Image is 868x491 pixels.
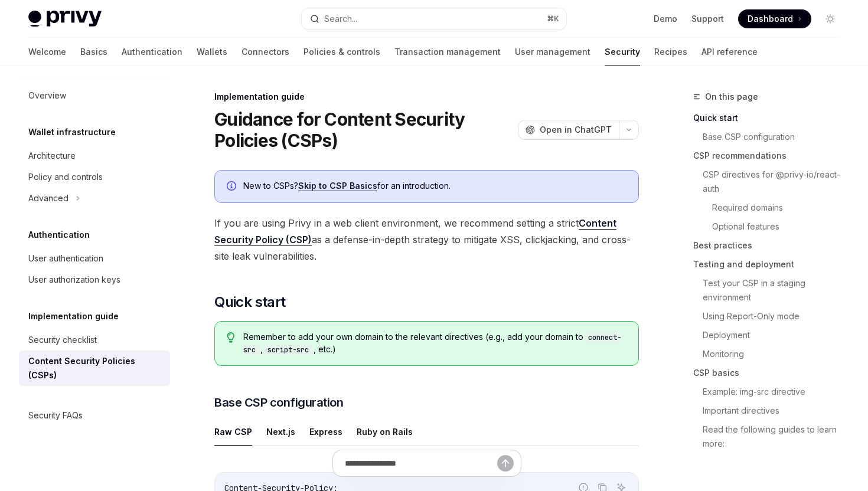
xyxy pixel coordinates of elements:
[304,38,380,66] a: Policies & controls
[19,85,170,106] a: Overview
[547,14,559,24] span: ⌘ K
[703,165,849,198] a: CSP directives for @privy-io/react-auth
[19,145,170,166] a: Architecture
[738,9,811,28] a: Dashboard
[243,332,621,356] code: connect-src
[28,11,102,27] img: light logo
[302,8,566,30] button: Search...⌘K
[540,124,612,136] span: Open in ChatGPT
[394,38,501,66] a: Transaction management
[80,38,107,66] a: Basics
[693,364,849,382] a: CSP basics
[701,38,758,66] a: API reference
[214,394,343,411] span: Base CSP configuration
[28,125,116,139] h5: Wallet infrastructure
[19,248,170,269] a: User authentication
[28,89,66,103] div: Overview
[693,146,849,165] a: CSP recommendations
[28,38,66,66] a: Welcome
[712,217,849,236] a: Optional features
[324,12,357,26] div: Search...
[703,382,849,401] a: Example: img-src directive
[693,236,849,255] a: Best practices
[214,418,252,446] button: Raw CSP
[705,90,758,104] span: On this page
[654,38,687,66] a: Recipes
[28,309,119,323] h5: Implementation guide
[19,351,170,386] a: Content Security Policies (CSPs)
[703,307,849,326] a: Using Report-Only mode
[197,38,227,66] a: Wallets
[28,191,68,205] div: Advanced
[28,354,163,382] div: Content Security Policies (CSPs)
[214,109,513,151] h1: Guidance for Content Security Policies (CSPs)
[693,255,849,274] a: Testing and deployment
[19,269,170,290] a: User authorization keys
[214,293,285,312] span: Quick start
[227,181,239,193] svg: Info
[28,149,76,163] div: Architecture
[703,274,849,307] a: Test your CSP in a staging environment
[266,418,295,446] button: Next.js
[605,38,640,66] a: Security
[227,332,235,343] svg: Tip
[748,13,793,25] span: Dashboard
[263,344,314,356] code: script-src
[243,180,626,193] div: New to CSPs? for an introduction.
[518,120,619,140] button: Open in ChatGPT
[821,9,840,28] button: Toggle dark mode
[703,326,849,345] a: Deployment
[654,13,677,25] a: Demo
[515,38,590,66] a: User management
[28,333,97,347] div: Security checklist
[497,455,514,472] button: Send message
[19,405,170,426] a: Security FAQs
[357,418,413,446] button: Ruby on Rails
[242,38,289,66] a: Connectors
[28,273,120,287] div: User authorization keys
[712,198,849,217] a: Required domains
[214,215,639,264] span: If you are using Privy in a web client environment, we recommend setting a strict as a defense-in...
[298,181,377,191] a: Skip to CSP Basics
[28,170,103,184] div: Policy and controls
[122,38,182,66] a: Authentication
[214,91,639,103] div: Implementation guide
[28,251,103,266] div: User authentication
[28,408,83,423] div: Security FAQs
[28,228,90,242] h5: Authentication
[703,345,849,364] a: Monitoring
[243,331,626,356] span: Remember to add your own domain to the relevant directives (e.g., add your domain to , , etc.)
[309,418,342,446] button: Express
[703,401,849,420] a: Important directives
[19,329,170,351] a: Security checklist
[693,109,849,127] a: Quick start
[19,166,170,188] a: Policy and controls
[703,127,849,146] a: Base CSP configuration
[691,13,724,25] a: Support
[703,420,849,453] a: Read the following guides to learn more:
